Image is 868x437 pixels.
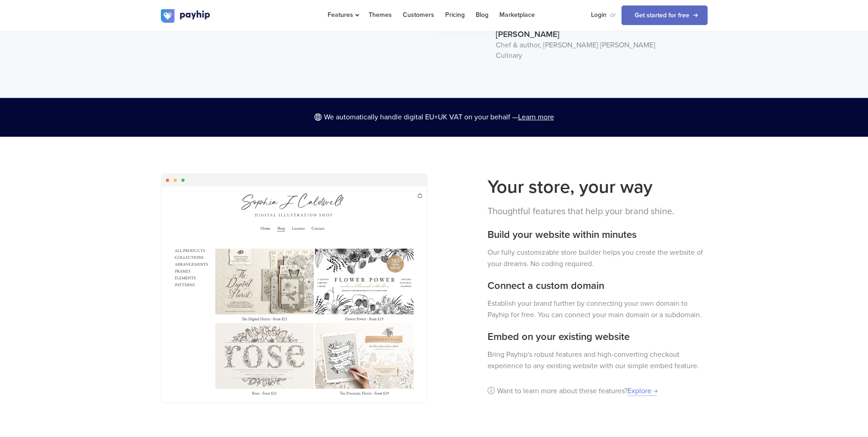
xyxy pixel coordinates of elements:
span: Features [328,11,358,19]
h3: Build your website within minutes [488,228,708,242]
a: Learn more [518,113,554,122]
p: Thoughtful features that help your brand shine. [488,205,708,219]
p: Establish your brand further by connecting your own domain to Payhip for free. You can connect yo... [488,298,708,321]
h3: Embed on your existing website [488,330,708,344]
span: Chef & author, [PERSON_NAME] [PERSON_NAME] Culinary [496,40,678,61]
p: Want to learn more about these features? [488,386,708,397]
a: Get started for free [621,5,708,25]
h2: Your store, your way [488,174,708,200]
p: Bring Payhip's robust features and high-converting checkout experience to any existing website wi... [488,349,708,372]
img: digital-illustration-shop.png [161,186,427,403]
p: Our fully customizable store builder helps you create the website of your dreams. No coding requi... [488,247,708,270]
a: Explore [627,386,657,396]
h3: Connect a custom domain [488,279,708,293]
img: logo.svg [161,9,211,23]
